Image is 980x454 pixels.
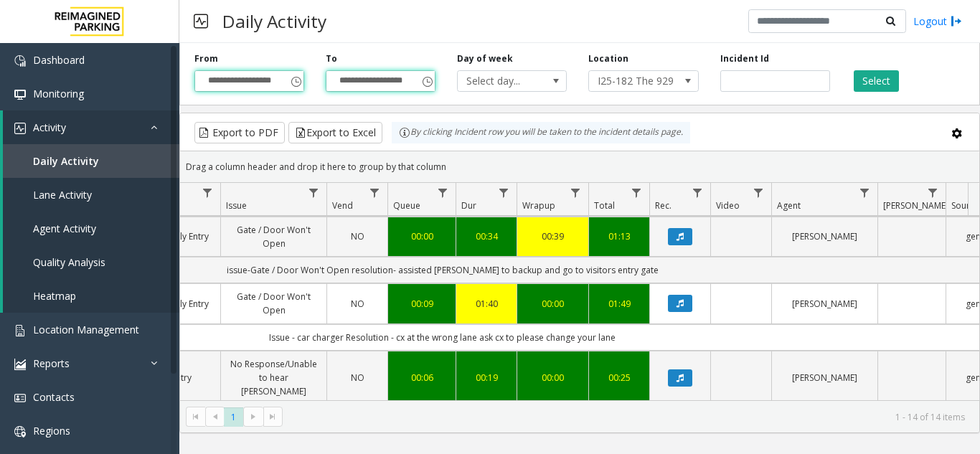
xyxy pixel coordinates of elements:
span: Video [716,199,740,212]
a: Dur Filter Menu [494,183,514,202]
img: logout [951,14,962,29]
a: NO [336,230,379,243]
kendo-pager-info: 1 - 14 of 14 items [291,411,965,423]
span: Wrapup [522,199,555,212]
a: 01:40 [465,297,508,311]
a: Rec. Filter Menu [688,183,707,202]
img: 'icon' [14,325,26,336]
img: 'icon' [14,55,26,67]
label: Incident Id [720,52,769,65]
button: Export to Excel [288,122,382,143]
a: Activity [3,110,179,144]
a: 00:25 [598,371,641,384]
img: 'icon' [14,123,26,134]
h3: Daily Activity [215,4,334,39]
a: 00:06 [397,371,447,384]
a: Lane Filter Menu [198,183,217,202]
label: Location [588,52,628,65]
div: Drag a column header and drop it here to group by that column [180,154,979,179]
img: 'icon' [14,89,26,100]
div: 00:00 [397,230,447,243]
a: 01:13 [598,230,641,243]
span: Contacts [33,390,75,404]
span: NO [351,298,364,310]
span: Daily Activity [33,154,99,168]
a: Lane Activity [3,178,179,212]
span: I25-182 The 929 Garage (I) (R390) [589,71,676,91]
span: Issue [226,199,247,212]
span: Location Management [33,323,139,336]
a: 00:39 [526,230,580,243]
a: Daily Activity [3,144,179,178]
img: 'icon' [14,392,26,404]
a: NO [336,371,379,384]
span: Regions [33,424,70,438]
a: Agent Activity [3,212,179,245]
a: [PERSON_NAME] [781,230,869,243]
span: Dur [461,199,476,212]
span: Agent Activity [33,222,96,235]
img: infoIcon.svg [399,127,410,138]
button: Export to PDF [194,122,285,143]
a: Logout [913,14,962,29]
span: Select day... [458,71,545,91]
span: NO [351,372,364,384]
img: pageIcon [194,4,208,39]
a: Heatmap [3,279,179,313]
label: Day of week [457,52,513,65]
a: Total Filter Menu [627,183,646,202]
span: NO [351,230,364,242]
a: 00:00 [526,297,580,311]
button: Select [854,70,899,92]
a: No Response/Unable to hear [PERSON_NAME] [230,357,318,399]
span: Reports [33,356,70,370]
span: Page 1 [224,407,243,427]
a: 00:19 [465,371,508,384]
a: Parker Filter Menu [923,183,943,202]
a: [PERSON_NAME] [781,371,869,384]
span: Activity [33,120,66,134]
img: 'icon' [14,426,26,438]
a: Quality Analysis [3,245,179,279]
span: Heatmap [33,289,76,303]
a: 01:49 [598,297,641,311]
a: 00:09 [397,297,447,311]
a: Queue Filter Menu [433,183,453,202]
div: By clicking Incident row you will be taken to the incident details page. [392,122,690,143]
span: Toggle popup [288,71,303,91]
a: Agent Filter Menu [855,183,875,202]
a: Vend Filter Menu [365,183,385,202]
span: Monitoring [33,87,84,100]
span: Queue [393,199,420,212]
a: Gate / Door Won't Open [230,290,318,317]
span: [PERSON_NAME] [883,199,948,212]
a: Gate / Door Won't Open [230,223,318,250]
span: Quality Analysis [33,255,105,269]
span: Rec. [655,199,672,212]
label: From [194,52,218,65]
span: Vend [332,199,353,212]
a: 00:00 [526,371,580,384]
span: Source [951,199,979,212]
a: 00:34 [465,230,508,243]
span: Agent [777,199,801,212]
a: Video Filter Menu [749,183,768,202]
label: To [326,52,337,65]
span: Toggle popup [419,71,435,91]
a: Wrapup Filter Menu [566,183,585,202]
span: Total [594,199,615,212]
a: NO [336,297,379,311]
a: [PERSON_NAME] [781,297,869,311]
span: Lane Activity [33,188,92,202]
a: Issue Filter Menu [304,183,324,202]
span: Dashboard [33,53,85,67]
